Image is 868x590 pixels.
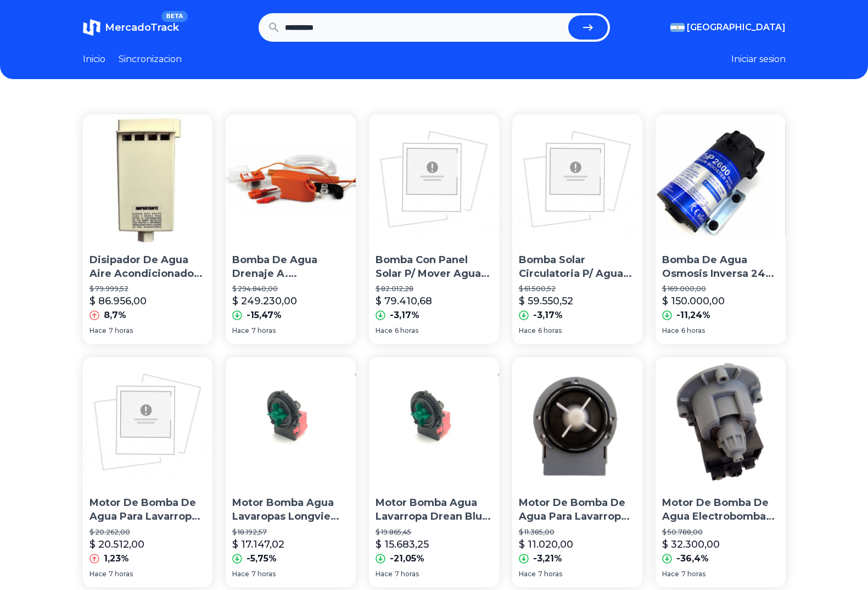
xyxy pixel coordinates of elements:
img: Motor De Bomba De Agua Para Lavarropas Electrobomba Askoll [512,357,642,487]
span: Hace [376,570,393,578]
a: Motor De Bomba De Agua Para Lavarropas Philco Wm Ph13 PhilcoMotor De Bomba De Agua Para Lavarropa... [83,357,213,587]
p: $ 11.020,00 [519,537,573,552]
a: Sincronizacion [119,53,182,66]
span: 6 horas [681,326,705,335]
p: $ 20.512,00 [89,537,144,552]
span: 7 horas [538,570,562,578]
p: $ 169.000,00 [662,285,779,293]
img: Motor De Bomba De Agua Electrobomba Lavarropas Askoll X 3 Un [656,357,786,487]
span: BETA [161,11,187,22]
p: -5,75% [247,552,277,565]
span: Hace [662,326,679,335]
a: Motor De Bomba De Agua Electrobomba Lavarropas Askoll X 3 UnMotor De Bomba De Agua Electrobomba L... [656,357,786,587]
img: Motor Bomba Agua Lavarropa Drean Blue 166 169 186 189 [369,357,499,487]
p: $ 20.262,00 [89,528,206,537]
span: Hace [519,326,536,335]
span: Hace [662,570,679,578]
span: 7 horas [109,326,133,335]
a: Bomba Con Panel Solar P/ Mover Agua En Nivel Hasta 2.4 MtsBomba Con Panel Solar P/ Mover Agua En ... [369,114,499,344]
button: Iniciar sesion [731,53,786,66]
p: Disipador De Agua Aire Acondicionado Split Bomba Condensado [89,253,206,281]
span: [GEOGRAPHIC_DATA] [687,21,786,34]
span: 7 horas [681,570,705,578]
p: Bomba De Agua Drenaje A. Acondicionado *aspen Maxi Orange* [232,253,349,281]
p: 1,23% [104,552,129,565]
p: -3,17% [533,309,563,322]
p: -11,24% [676,309,710,322]
a: Bomba De Agua Drenaje A. Acondicionado *aspen Maxi Orange*Bomba De Agua Drenaje A. Acondicionado ... [226,114,356,344]
p: -15,47% [247,309,282,322]
p: -3,21% [533,552,562,565]
p: -36,4% [676,552,709,565]
span: 7 horas [251,570,276,578]
span: MercadoTrack [105,21,179,34]
p: $ 79.410,68 [376,293,432,309]
p: $ 11.385,00 [519,528,636,537]
img: Argentina [670,23,685,32]
p: 8,7% [104,309,126,322]
p: $ 32.300,00 [662,537,720,552]
p: Bomba De Agua Osmosis Inversa 24v 1/4 De Gran Potencia [662,253,779,281]
span: 7 horas [251,326,276,335]
p: Motor De Bomba De Agua Para Lavarropas Electrobomba Askoll [519,496,636,524]
p: $ 86.956,00 [89,293,147,309]
a: MercadoTrackBETA [83,19,179,36]
span: Hace [376,326,393,335]
p: $ 15.683,25 [376,537,429,552]
p: $ 294.840,00 [232,285,349,293]
p: Motor De Bomba De Agua Electrobomba Lavarropas Askoll X 3 Un [662,496,779,524]
p: -3,17% [390,309,419,322]
span: Hace [519,570,536,578]
span: Hace [89,326,107,335]
img: Motor De Bomba De Agua Para Lavarropas Philco Wm Ph13 Philco [83,357,213,487]
p: $ 249.230,00 [232,293,297,309]
p: Bomba Con Panel Solar P/ Mover Agua En Nivel Hasta 2.4 Mts [376,253,492,281]
a: Bomba Solar Circulatoria P/ Agua Caliente P/ Termo SolarBomba Solar Circulatoria P/ Agua Caliente... [512,114,642,344]
span: Hace [232,570,249,578]
p: Motor Bomba Agua Lavarropa Drean Blue 166 169 186 189 [376,496,492,524]
p: $ 79.999,52 [89,285,206,293]
button: [GEOGRAPHIC_DATA] [670,21,786,34]
a: Bomba De Agua Osmosis Inversa 24v 1/4 De Gran PotenciaBomba De Agua Osmosis Inversa 24v 1/4 De Gr... [656,114,786,344]
p: $ 61.500,52 [519,285,636,293]
p: $ 19.865,45 [376,528,492,537]
span: 6 horas [395,326,418,335]
span: 7 horas [395,570,419,578]
p: Motor De Bomba De Agua Para Lavarropas Philco Wm Ph13 Philco [89,496,206,524]
span: 7 horas [109,570,133,578]
p: $ 82.012,28 [376,285,492,293]
p: Bomba Solar Circulatoria P/ Agua Caliente P/ Termo Solar [519,253,636,281]
p: $ 17.147,02 [232,537,284,552]
p: $ 18.192,57 [232,528,349,537]
p: -21,05% [390,552,424,565]
img: Motor Bomba Agua Lavaropas Longvie L4616 L4613 L4815 L5815 [226,357,356,487]
img: Bomba Solar Circulatoria P/ Agua Caliente P/ Termo Solar [512,114,642,244]
img: Disipador De Agua Aire Acondicionado Split Bomba Condensado [83,114,213,244]
span: Hace [89,570,107,578]
span: Hace [232,326,249,335]
img: Bomba De Agua Osmosis Inversa 24v 1/4 De Gran Potencia [656,114,786,244]
a: Motor Bomba Agua Lavarropa Drean Blue 166 169 186 189Motor Bomba Agua Lavarropa Drean Blue 166 16... [369,357,499,587]
a: Motor De Bomba De Agua Para Lavarropas Electrobomba AskollMotor De Bomba De Agua Para Lavarropas ... [512,357,642,587]
img: Bomba Con Panel Solar P/ Mover Agua En Nivel Hasta 2.4 Mts [369,114,499,244]
a: Disipador De Agua Aire Acondicionado Split Bomba CondensadoDisipador De Agua Aire Acondicionado S... [83,114,213,344]
p: Motor Bomba Agua Lavaropas Longvie L4616 L4613 L4815 L5815 [232,496,349,524]
span: 6 horas [538,326,562,335]
a: Motor Bomba Agua Lavaropas Longvie L4616 L4613 L4815 L5815Motor Bomba Agua Lavaropas Longvie L461... [226,357,356,587]
img: Bomba De Agua Drenaje A. Acondicionado *aspen Maxi Orange* [226,114,356,244]
p: $ 150.000,00 [662,293,725,309]
p: $ 50.788,00 [662,528,779,537]
a: Inicio [83,53,105,66]
img: MercadoTrack [83,19,100,36]
p: $ 59.550,52 [519,293,573,309]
